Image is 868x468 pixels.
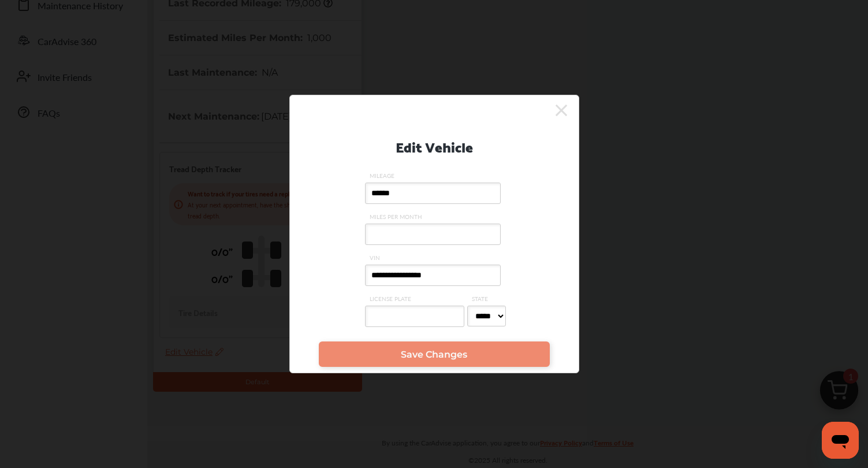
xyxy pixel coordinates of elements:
[365,306,464,327] input: LICENSE PLATE
[319,341,550,367] a: Save Changes
[365,265,501,286] input: VIN
[365,183,501,204] input: MILEAGE
[467,306,506,326] select: STATE
[396,134,473,158] p: Edit Vehicle
[365,224,501,245] input: MILES PER MONTH
[365,295,467,303] span: LICENSE PLATE
[365,172,504,180] span: MILEAGE
[467,295,509,303] span: STATE
[365,254,504,262] span: VIN
[822,422,859,459] iframe: Button to launch messaging window
[401,349,467,360] span: Save Changes
[365,213,504,221] span: MILES PER MONTH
